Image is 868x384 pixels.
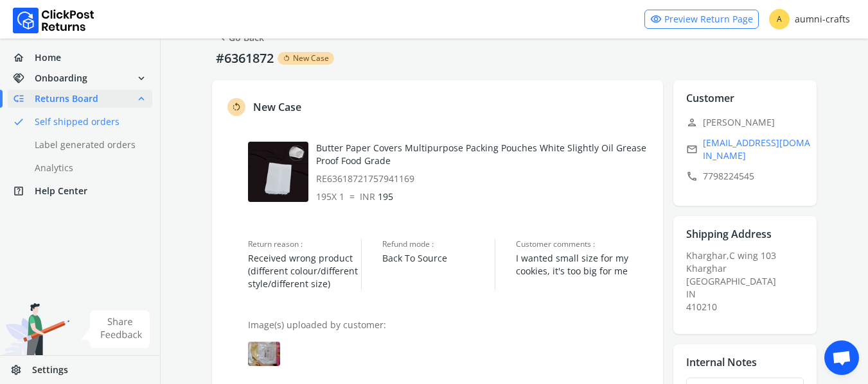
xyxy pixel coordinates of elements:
[686,355,757,370] p: Internal Notes
[316,142,650,185] div: Butter Paper Covers Multipurpose Packing Pouches White Slightly Oil Grease Proof Food Grade
[13,49,35,67] span: home
[248,142,308,202] img: row_image
[686,113,698,131] span: person
[360,190,393,203] span: 195
[686,167,698,185] span: call
[686,137,811,162] a: email[EMAIL_ADDRESS][DOMAIN_NAME]
[8,182,152,200] a: help_centerHelp Center
[248,319,650,331] p: Image(s) uploaded by customer:
[35,51,61,64] span: Home
[13,90,35,108] span: low_priority
[686,249,811,313] div: Kharghar,C wing 103
[316,172,650,185] p: RE63618721757941169
[382,239,495,249] span: Refund mode :
[248,252,361,290] span: Received wrong product (different colour/different style/different size)
[769,9,850,29] div: aumni-crafts
[8,159,168,177] a: Analytics
[8,113,168,131] a: doneSelf shipped orders
[13,69,35,87] span: handshake
[293,53,329,63] span: New Case
[231,99,242,115] span: rotate_left
[35,185,87,197] span: Help Center
[382,252,495,265] span: Back To Source
[13,8,94,33] img: Logo
[136,69,147,87] span: expand_more
[686,226,772,242] p: Shipping Address
[686,275,811,288] div: [GEOGRAPHIC_DATA]
[212,49,278,67] p: #6361872
[686,262,811,275] div: Kharghar
[13,182,35,200] span: help_center
[360,190,375,203] span: INR
[8,49,152,67] a: homeHome
[516,239,650,249] span: Customer comments :
[686,90,734,106] p: Customer
[686,301,811,313] div: 410210
[32,363,68,376] span: Settings
[686,288,811,301] div: IN
[10,361,32,379] span: settings
[35,72,87,85] span: Onboarding
[248,239,361,249] span: Return reason :
[253,99,301,115] p: New Case
[686,167,811,185] p: 7798224545
[136,90,147,108] span: expand_less
[769,9,790,29] span: A
[13,113,24,131] span: done
[80,310,150,348] img: share feedback
[248,342,280,366] img: row_item_image
[283,53,290,63] span: rotate_left
[516,252,650,278] span: I wanted small size for my cookies, it's too big for me
[35,92,98,105] span: Returns Board
[644,10,759,29] a: visibilityPreview Return Page
[686,113,811,131] p: [PERSON_NAME]
[8,136,168,154] a: Label generated orders
[350,190,355,203] span: =
[316,190,650,203] p: 195 X 1
[650,10,662,28] span: visibility
[686,140,698,158] span: email
[824,340,859,375] div: Open chat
